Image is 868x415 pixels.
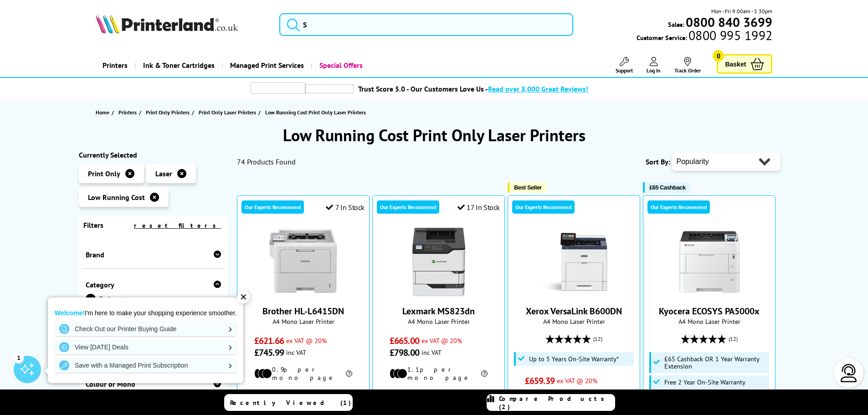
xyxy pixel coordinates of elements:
[377,389,500,414] div: modal_delivery
[79,124,790,146] h1: Low Running Cost Print Only Laser Printers
[224,394,353,411] a: Recently Viewed (1)
[643,182,690,193] button: £65 Cashback
[649,184,685,191] span: £65 Cashback
[269,228,338,296] img: Brother HL-L6415DN
[55,309,236,317] p: I'm here to make your shopping experience smoother.
[616,57,633,74] a: Support
[241,200,304,214] div: Our Experts Recommend
[646,157,670,166] span: Sort By:
[540,289,608,298] a: Xerox VersaLink B600DN
[230,399,351,407] span: Recently Viewed (1)
[254,347,284,359] span: £745.99
[664,355,767,370] span: £65 Cashback OR 1 Year Warranty Extension
[711,7,772,15] span: Mon - Fri 9:00am - 5:30pm
[254,365,352,382] li: 0.9p per mono page
[286,348,306,357] span: inc VAT
[305,84,354,93] img: trustpilot rating
[55,358,236,373] a: Save with a Managed Print Subscription
[269,289,338,298] a: Brother HL-L6415DN
[237,157,296,166] span: 74 Products Found
[499,395,615,411] span: Compare Products (2)
[659,305,760,317] a: Kyocera ECOSYS PA5000x
[14,353,24,363] div: 1
[55,322,236,336] a: Check Out our Printer Buying Guide
[377,200,439,214] div: Our Experts Recommend
[668,20,684,29] span: Sales:
[540,228,608,296] img: Xerox VersaLink B600DN
[675,289,744,298] a: Kyocera ECOSYS PA5000x
[86,379,221,389] div: Colour or Mono
[717,54,772,74] a: Basket 0
[525,375,555,387] span: £659.39
[83,220,103,230] span: Filters
[155,169,172,178] span: Laser
[593,330,602,348] span: (12)
[457,203,500,212] div: 17 In Stock
[713,50,724,61] span: 0
[199,108,258,117] a: Print Only Laser Printers
[242,317,365,326] span: A4 Mono Laser Printer
[251,82,305,94] img: trustpilot rating
[390,365,488,382] li: 1.1p per mono page
[199,108,256,117] span: Print Only Laser Printers
[557,376,597,385] span: ex VAT @ 20%
[377,317,500,326] span: A4 Mono Laser Printer
[513,317,635,326] span: A4 Mono Laser Printer
[134,54,221,77] a: Ink & Toner Cartridges
[421,348,442,357] span: inc VAT
[508,182,546,193] button: Best Seller
[55,340,236,354] a: View [DATE] Deals
[311,54,370,77] a: Special Offers
[143,54,215,77] span: Ink & Toner Cartridges
[840,364,858,382] img: user-headset-light.svg
[684,18,772,26] a: 0800 840 3699
[279,13,573,36] input: S
[96,54,134,77] a: Printers
[86,280,221,289] div: Category
[237,291,250,303] div: ✕
[616,67,633,74] span: Support
[648,317,770,326] span: A4 Mono Laser Printer
[529,355,619,363] span: Up to 5 Years On-Site Warranty*
[402,305,475,317] a: Lexmark MS823dn
[675,228,744,296] img: Kyocera ECOSYS PA5000x
[526,305,622,317] a: Xerox VersaLink B600DN
[118,108,139,117] a: Printers
[421,336,462,345] span: ex VAT @ 20%
[664,379,745,386] span: Free 2 Year On-Site Warranty
[86,250,221,259] div: Brand
[647,67,661,74] span: Log In
[254,335,284,347] span: £621.66
[262,305,344,317] a: Brother HL-L6415DN
[96,14,268,36] a: Printerland Logo
[242,389,365,414] div: modal_delivery
[286,336,327,345] span: ex VAT @ 20%
[405,289,473,298] a: Lexmark MS823dn
[725,58,746,70] span: Basket
[146,108,192,117] a: Print Only Printers
[265,109,366,116] span: Low Running Cost Print Only Laser Printers
[512,200,575,214] div: Our Experts Recommend
[514,184,542,191] span: Best Seller
[686,14,772,31] b: 0800 840 3699
[674,57,701,74] a: Track Order
[647,57,661,74] a: Log In
[390,347,419,359] span: £798.00
[405,228,473,296] img: Lexmark MS823dn
[96,14,238,34] img: Printerland Logo
[729,330,738,348] span: (12)
[88,193,145,202] span: Low Running Cost
[326,203,365,212] div: 7 In Stock
[118,108,137,117] span: Printers
[358,84,588,93] a: Trust Score 5.0 - Our Customers Love Us -Read over 8,000 Great Reviews!
[88,169,120,178] span: Print Only
[647,200,710,214] div: Our Experts Recommend
[134,221,221,230] a: reset filters
[55,309,85,317] strong: Welcome!
[487,394,615,411] a: Compare Products (2)
[390,335,419,347] span: £665.00
[687,31,772,40] span: 0800 995 1992
[637,31,772,42] span: Customer Service:
[488,84,588,93] span: Read over 8,000 Great Reviews!
[221,54,311,77] a: Managed Print Services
